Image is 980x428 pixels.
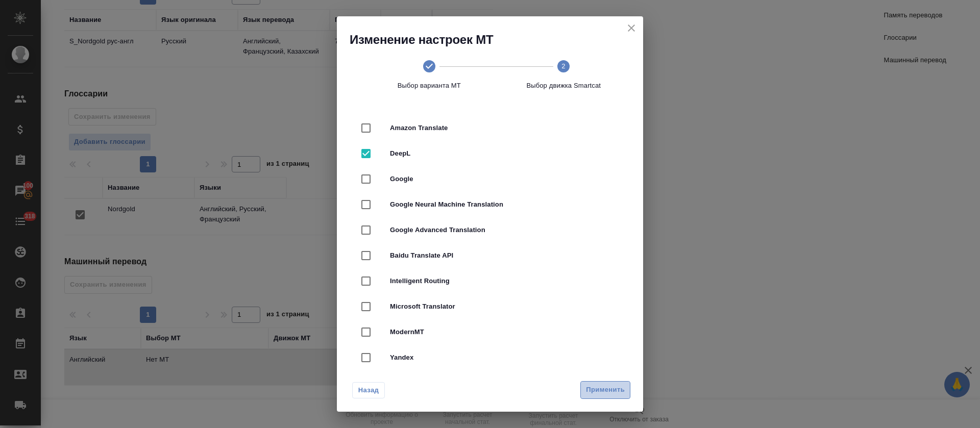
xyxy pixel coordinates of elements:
[390,199,619,210] span: Google Neural Machine Translation
[580,381,630,399] button: Применить
[366,81,493,91] span: Выбор варианта МТ
[353,268,627,294] div: Intelligent Routing
[352,382,385,398] button: Назад
[390,148,619,159] span: DeepL
[562,62,566,70] text: 2
[353,294,627,319] div: Microsoft Translator
[390,301,619,312] span: Microsoft Translator
[624,20,639,36] button: close
[358,385,379,395] span: Назад
[350,32,643,48] h2: Изменение настроек МТ
[390,353,619,363] span: Yandex
[353,166,627,192] div: Google
[353,217,627,243] div: Google Advanced Translation
[353,243,627,268] div: Baidu Translate API
[390,174,619,184] span: Google
[390,250,619,261] span: Baidu Translate API
[390,327,619,337] span: ModernMT
[501,81,627,91] span: Выбор движка Smartcat
[586,384,625,396] span: Применить
[353,192,627,217] div: Google Neural Machine Translation
[390,276,619,286] span: Intelligent Routing
[353,319,627,345] div: ModernMT
[390,123,619,133] span: Amazon Translate
[390,225,619,235] span: Google Advanced Translation
[353,345,627,370] div: Yandex
[353,115,627,141] div: Amazon Translate
[353,141,627,166] div: DeepL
